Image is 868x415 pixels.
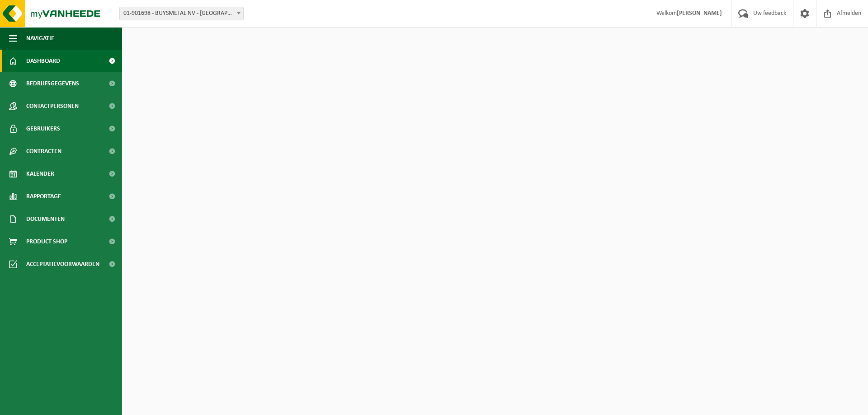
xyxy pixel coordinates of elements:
[26,95,79,117] span: Contactpersonen
[120,7,243,20] span: 01-901698 - BUYSMETAL NV - HARELBEKE
[26,50,60,72] span: Dashboard
[26,163,54,185] span: Kalender
[119,7,244,20] span: 01-901698 - BUYSMETAL NV - HARELBEKE
[26,27,54,50] span: Navigatie
[26,230,67,253] span: Product Shop
[677,10,722,17] strong: [PERSON_NAME]
[26,117,60,140] span: Gebruikers
[26,140,61,163] span: Contracten
[26,208,65,230] span: Documenten
[26,185,61,208] span: Rapportage
[26,253,99,275] span: Acceptatievoorwaarden
[26,72,79,95] span: Bedrijfsgegevens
